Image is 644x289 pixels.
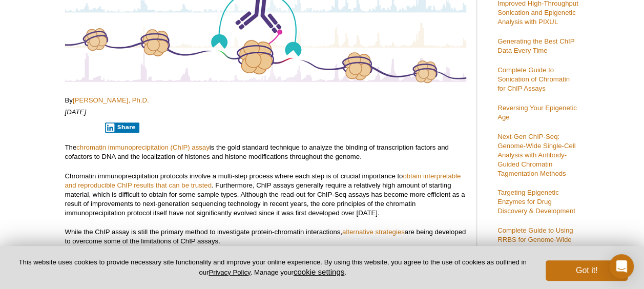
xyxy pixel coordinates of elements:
button: cookie settings [294,267,344,276]
a: alternative strategies [342,228,405,236]
p: The is the gold standard technique to analyze the binding of transcription factors and cofactors ... [65,143,466,161]
em: [DATE] [65,108,87,116]
div: Open Intercom Messenger [609,254,634,279]
p: Chromatin immunoprecipitation protocols involve a multi-step process where each step is of crucia... [65,172,466,218]
iframe: X Post Button [65,122,98,132]
a: Complete Guide to Using RRBS for Genome-Wide DNA Methylation Analysis [497,226,574,253]
p: By [65,96,466,105]
a: [PERSON_NAME], Ph.D. [73,96,149,104]
p: This website uses cookies to provide necessary site functionality and improve your online experie... [16,258,529,277]
a: Reversing Your Epigenetic Age [497,104,577,121]
button: Got it! [546,260,628,281]
p: While the ChIP assay is still the primary method to investigate protein-chromatin interactions, a... [65,228,466,246]
a: chromatin immunoprecipitation (ChIP) assay [76,143,209,151]
a: Privacy Policy [209,269,250,276]
a: Generating the Best ChIP Data Every Time [497,37,574,54]
a: Complete Guide to Sonication of Chromatin for ChIP Assays [497,66,570,92]
a: obtain interpretable and reproducible ChIP results that can be trusted [65,172,461,189]
button: Share [105,122,139,133]
a: Next-Gen ChIP-Seq: Genome-Wide Single-Cell Analysis with Antibody-Guided Chromatin Tagmentation M... [497,133,575,177]
a: Targeting Epigenetic Enzymes for Drug Discovery & Development [497,189,575,215]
